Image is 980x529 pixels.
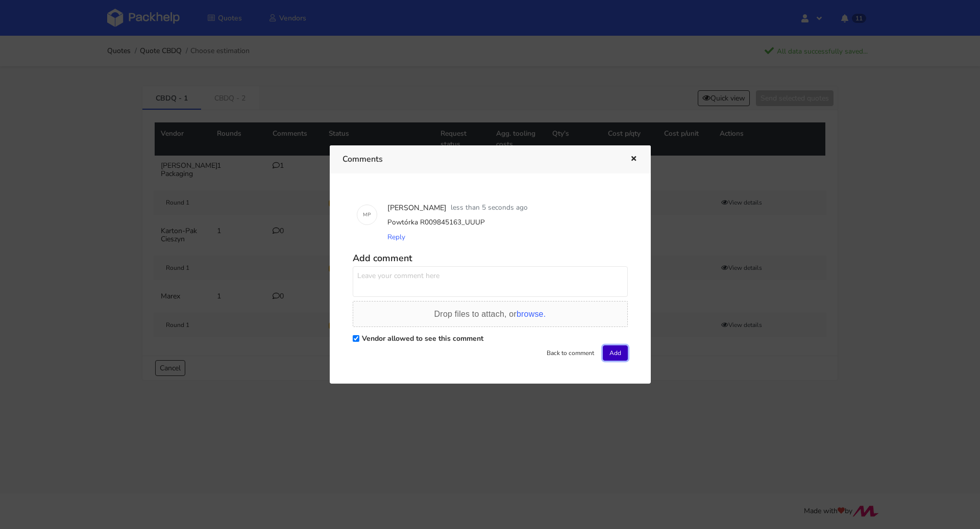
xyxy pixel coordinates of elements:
[603,345,628,361] button: Add
[363,208,367,221] span: M
[385,215,624,230] div: Powtórka R009845163_UUUP
[362,334,483,343] label: Vendor allowed to see this comment
[540,345,601,361] button: Back to comment
[367,208,371,221] span: P
[387,232,405,242] span: Reply
[434,310,546,318] span: Drop files to attach, or
[353,253,628,264] h5: Add comment
[517,310,546,318] span: browse.
[449,200,530,216] div: less than 5 seconds ago
[385,200,449,216] div: [PERSON_NAME]
[342,152,615,166] h3: Comments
